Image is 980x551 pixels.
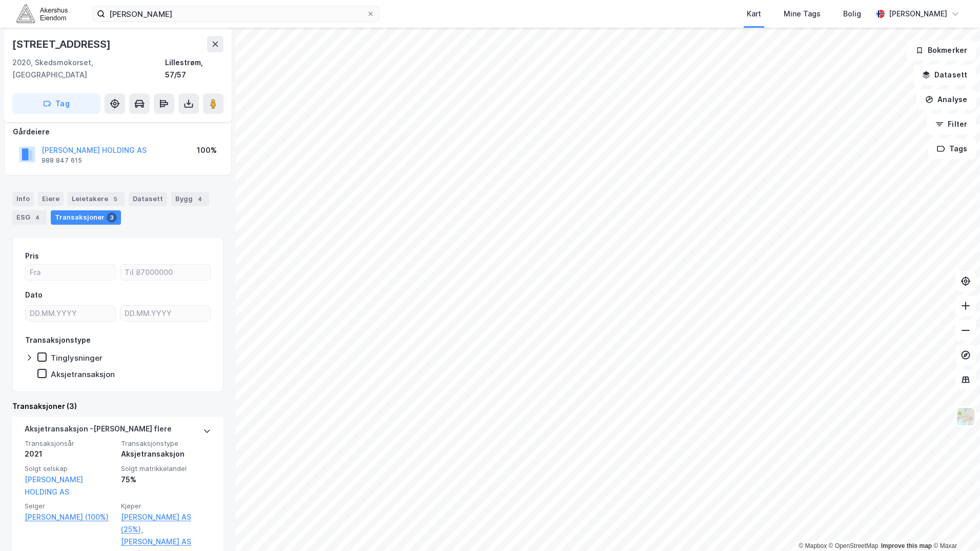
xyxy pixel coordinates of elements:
[881,542,932,549] a: Improve this map
[26,306,115,321] input: DD.MM.YYYY
[121,464,211,473] span: Solgt matrikkelandel
[32,212,43,223] div: 4
[907,40,976,61] button: Bokmerker
[927,114,976,134] button: Filter
[25,464,115,473] span: Solgt selskap
[25,423,172,439] div: Aksjetransaksjon - [PERSON_NAME] flere
[916,89,976,110] button: Analyse
[956,407,975,426] img: Z
[25,448,115,460] div: 2021
[843,8,861,20] div: Bolig
[929,502,980,551] div: Kontrollprogram for chat
[121,439,211,448] span: Transaksjonstype
[889,8,947,20] div: [PERSON_NAME]
[38,192,64,206] div: Eiere
[42,156,82,165] div: 988 847 615
[12,192,34,206] div: Info
[784,8,821,20] div: Mine Tags
[829,542,879,549] a: OpenStreetMap
[747,8,761,20] div: Kart
[25,475,83,496] a: [PERSON_NAME] HOLDING AS
[928,139,976,159] button: Tags
[25,502,115,510] span: Selger
[195,194,205,204] div: 4
[51,353,103,363] div: Tinglysninger
[107,212,117,223] div: 3
[120,306,210,321] input: DD.MM.YYYY
[197,144,217,156] div: 100%
[51,210,121,225] div: Transaksjoner
[105,6,366,22] input: Søk på adresse, matrikkel, gårdeiere, leietakere eller personer
[25,334,91,346] div: Transaksjonstype
[25,250,39,262] div: Pris
[121,511,211,536] a: [PERSON_NAME] AS (25%),
[121,448,211,460] div: Aksjetransaksjon
[121,502,211,510] span: Kjøper
[25,511,115,523] a: [PERSON_NAME] (100%)
[171,192,209,206] div: Bygg
[16,5,68,23] img: akershus-eiendom-logo.9091f326c980b4bce74ccdd9f866810c.svg
[110,194,120,204] div: 5
[929,502,980,551] iframe: Chat Widget
[25,289,43,301] div: Dato
[129,192,167,206] div: Datasett
[121,474,211,486] div: 75%
[12,210,47,225] div: ESG
[68,192,125,206] div: Leietakere
[12,400,223,412] div: Transaksjoner (3)
[913,65,976,85] button: Datasett
[25,439,115,448] span: Transaksjonsår
[120,265,210,280] input: Til 87000000
[12,56,165,81] div: 2020, Skedsmokorset, [GEOGRAPHIC_DATA]
[165,56,223,81] div: Lillestrøm, 57/57
[799,542,827,549] a: Mapbox
[12,93,100,114] button: Tag
[26,265,115,280] input: Fra
[13,126,223,138] div: Gårdeiere
[51,369,115,379] div: Aksjetransaksjon
[12,36,113,52] div: [STREET_ADDRESS]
